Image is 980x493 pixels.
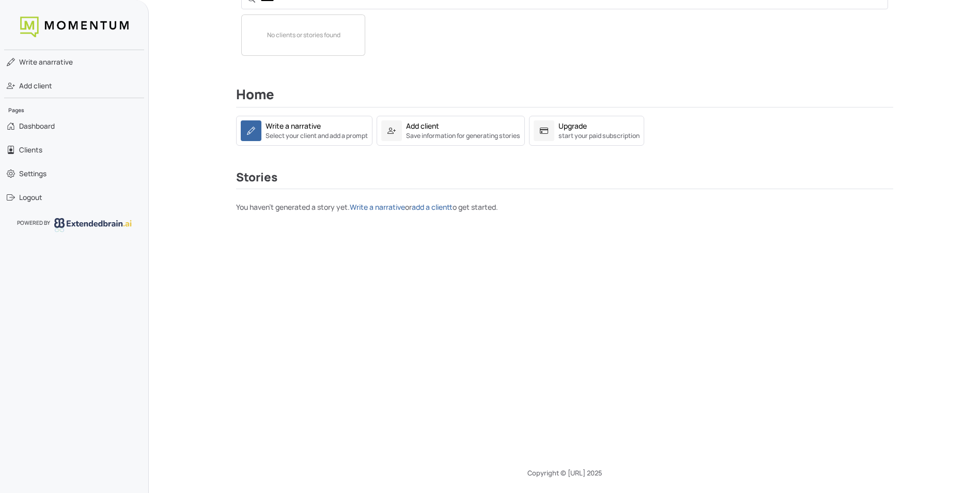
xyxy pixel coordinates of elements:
[236,116,372,146] a: Write a narrativeSelect your client and add a prompt
[54,218,132,232] img: logo
[236,202,893,212] p: You haven't generated a story yet. or to get started.
[406,120,439,131] div: Add client
[377,116,525,146] a: Add clientSave information for generating stories
[236,171,893,189] h3: Stories
[20,17,129,37] img: logo
[529,116,644,146] a: Upgradestart your paid subscription
[242,25,366,45] div: No clients or stories found
[19,57,43,67] span: Write a
[19,57,73,67] span: narrative
[350,202,405,212] a: Write a narrative
[529,125,644,134] a: Upgradestart your paid subscription
[19,81,52,91] span: Add client
[412,202,453,212] a: add a client
[266,131,368,141] small: Select your client and add a prompt
[19,145,42,155] span: Clients
[527,468,602,477] span: Copyright © [URL] 2025
[19,192,42,203] span: Logout
[236,87,893,107] h2: Home
[377,125,525,134] a: Add clientSave information for generating stories
[558,131,640,141] small: start your paid subscription
[558,120,587,131] div: Upgrade
[406,131,520,141] small: Save information for generating stories
[236,125,372,134] a: Write a narrativeSelect your client and add a prompt
[19,121,55,131] span: Dashboard
[266,120,321,131] div: Write a narrative
[19,168,46,179] span: Settings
